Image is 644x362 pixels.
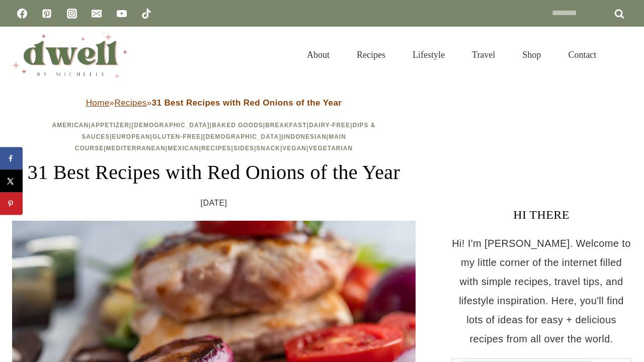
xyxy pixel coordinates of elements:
time: [DATE] [201,196,227,211]
nav: Primary Navigation [293,37,610,72]
a: [DEMOGRAPHIC_DATA] [203,133,282,140]
strong: 31 Best Recipes with Red Onions of the Year [152,98,342,108]
a: Baked Goods [212,122,263,129]
a: Instagram [62,4,82,24]
a: Vegetarian [308,145,353,152]
span: | | | | | | | | | | | | | | | | | | [52,122,375,152]
a: Appetizer [91,122,129,129]
a: Vegan [282,145,306,152]
a: About [293,37,343,72]
a: Email [87,4,107,24]
a: Home [86,98,110,108]
p: Hi! I'm [PERSON_NAME]. Welcome to my little corner of the internet filled with simple recipes, tr... [451,234,632,348]
img: DWELL by michelle [12,32,128,78]
a: Snack [256,145,280,152]
button: View Search Form [615,46,632,63]
a: Contact [554,37,610,72]
a: Pinterest [37,4,57,24]
a: European [112,133,150,140]
a: Sides [233,145,254,152]
a: Dairy-Free [309,122,350,129]
a: Lifestyle [399,37,458,72]
a: Recipes [201,145,231,152]
a: [DEMOGRAPHIC_DATA] [131,122,210,129]
a: Indonesian [284,133,327,140]
a: TikTok [136,4,156,24]
h3: HI THERE [451,206,632,224]
a: Breakfast [265,122,306,129]
h1: 31 Best Recipes with Red Onions of the Year [12,157,416,188]
a: Mexican [168,145,199,152]
a: American [52,122,89,129]
a: Mediterranean [106,145,166,152]
a: Gluten-Free [152,133,201,140]
a: Shop [509,37,554,72]
span: » » [86,98,342,108]
a: Facebook [12,4,32,24]
a: Recipes [343,37,399,72]
a: YouTube [112,4,132,24]
a: Recipes [114,98,146,108]
a: Travel [458,37,509,72]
